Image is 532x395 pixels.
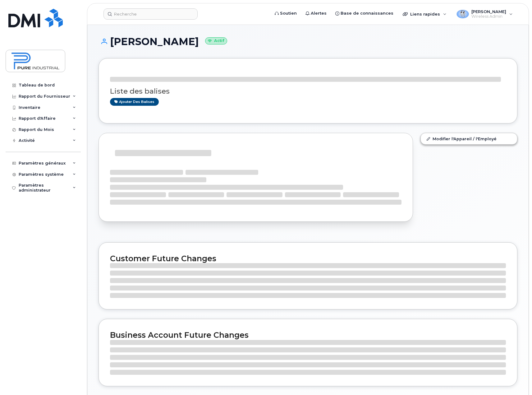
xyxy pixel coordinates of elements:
[110,87,506,95] h3: Liste des balises
[110,254,506,263] h2: Customer Future Changes
[110,330,506,340] h2: Business Account Future Changes
[99,36,517,47] h1: [PERSON_NAME]
[421,133,517,144] a: Modifier l'Appareil / l'Employé
[205,37,227,44] small: Actif
[110,98,159,106] a: Ajouter des balises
